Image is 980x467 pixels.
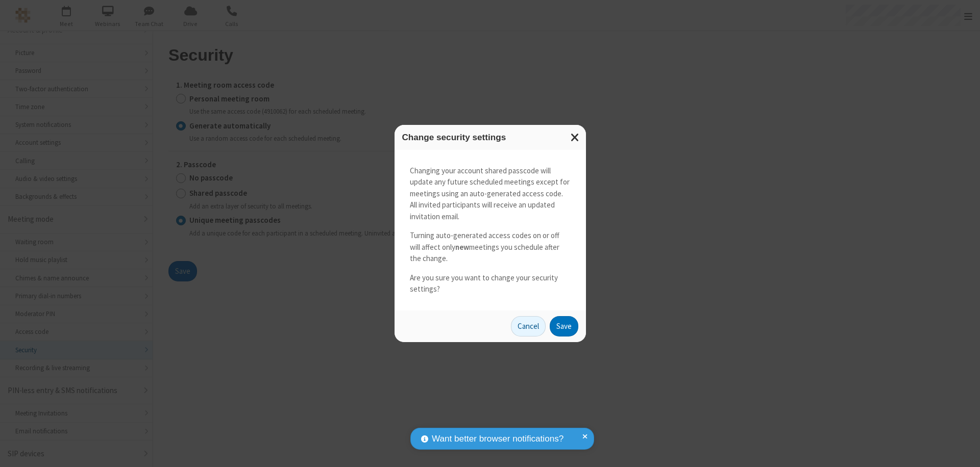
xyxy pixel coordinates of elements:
button: Cancel [511,316,546,336]
h3: Change security settings [402,133,578,142]
p: Turning auto-generated access codes on or off will affect only meetings you schedule after the ch... [410,230,571,265]
strong: new [455,242,469,252]
p: Are you sure you want to change your security settings? [410,272,571,295]
span: Want better browser notifications? [432,432,563,446]
button: Save [550,316,578,336]
button: Close modal [565,125,586,150]
p: Changing your account shared passcode will update any future scheduled meetings except for meetin... [410,165,571,223]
